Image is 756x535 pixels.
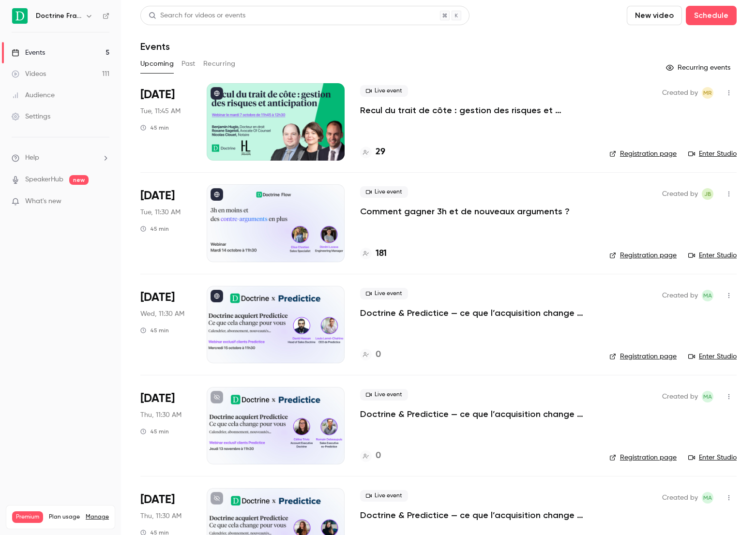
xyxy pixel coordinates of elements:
span: Plan usage [49,513,80,521]
div: 45 min [140,327,169,334]
h4: 181 [376,247,387,260]
span: Live event [360,288,408,299]
button: Recurring events [662,60,737,75]
span: MA [703,492,712,504]
div: Oct 7 Tue, 11:45 AM (Europe/Paris) [140,83,191,161]
a: 29 [360,146,385,159]
button: New video [627,6,682,25]
span: Tue, 11:45 AM [140,106,181,116]
h4: 0 [376,348,381,361]
div: Search for videos or events [149,11,245,21]
span: Thu, 11:30 AM [140,410,181,420]
h1: Events [140,41,170,52]
span: MA [703,290,712,301]
button: Past [181,56,196,72]
div: Oct 14 Tue, 11:30 AM (Europe/Paris) [140,184,191,262]
span: Created by [662,290,698,301]
a: Enter Studio [688,149,737,159]
h4: 0 [376,449,381,462]
a: 181 [360,247,387,260]
a: 0 [360,449,381,462]
span: Marguerite Rubin de Cervens [702,87,713,99]
div: Videos [12,69,46,79]
div: 45 min [140,428,169,435]
span: Created by [662,87,698,99]
a: Comment gagner 3h et de nouveaux arguments ? [360,206,570,217]
button: Schedule [686,6,737,25]
span: [DATE] [140,391,175,406]
span: Created by [662,492,698,504]
a: Registration page [609,453,677,462]
span: Live event [360,186,408,198]
a: Registration page [609,149,677,159]
li: help-dropdown-opener [12,153,109,163]
span: Live event [360,490,408,502]
button: Upcoming [140,56,174,72]
a: Manage [86,513,109,521]
a: Enter Studio [688,251,737,260]
span: Created by [662,188,698,200]
a: Doctrine & Predictice — ce que l’acquisition change pour vous - Session 3 [360,509,594,521]
span: JB [704,188,711,200]
a: Enter Studio [688,453,737,462]
a: 0 [360,348,381,361]
span: Marie Agard [702,391,713,402]
a: Doctrine & Predictice — ce que l’acquisition change pour vous - Session 2 [360,408,594,420]
a: Doctrine & Predictice — ce que l’acquisition change pour vous - Session 1 [360,307,594,319]
span: Justine Burel [702,188,713,200]
span: What's new [25,196,61,207]
span: Marie Agard [702,290,713,301]
a: Registration page [609,352,677,361]
div: 45 min [140,225,169,233]
iframe: Noticeable Trigger [98,197,109,206]
div: Nov 13 Thu, 11:30 AM (Europe/Paris) [140,387,191,464]
div: Audience [12,90,55,100]
span: [DATE] [140,290,175,305]
span: [DATE] [140,87,175,103]
div: Events [12,48,45,58]
h4: 29 [376,146,385,159]
a: Registration page [609,251,677,260]
span: Live event [360,389,408,401]
span: Live event [360,85,408,97]
a: Enter Studio [688,352,737,361]
a: SpeakerHub [25,175,63,185]
span: Help [25,153,39,163]
span: Wed, 11:30 AM [140,309,184,319]
span: new [69,175,89,185]
a: Recul du trait de côte : gestion des risques et anticipation [360,104,594,116]
span: Tue, 11:30 AM [140,208,181,217]
span: Premium [12,511,43,523]
img: Doctrine France [12,8,28,24]
div: 45 min [140,124,169,132]
span: MR [703,87,712,99]
span: MA [703,391,712,402]
span: [DATE] [140,188,175,204]
span: Thu, 11:30 AM [140,511,181,521]
div: Settings [12,112,50,121]
button: Recurring [203,56,236,72]
span: [DATE] [140,492,175,507]
h6: Doctrine France [36,11,81,21]
div: Oct 15 Wed, 11:30 AM (Europe/Paris) [140,286,191,363]
span: Marie Agard [702,492,713,504]
span: Created by [662,391,698,402]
